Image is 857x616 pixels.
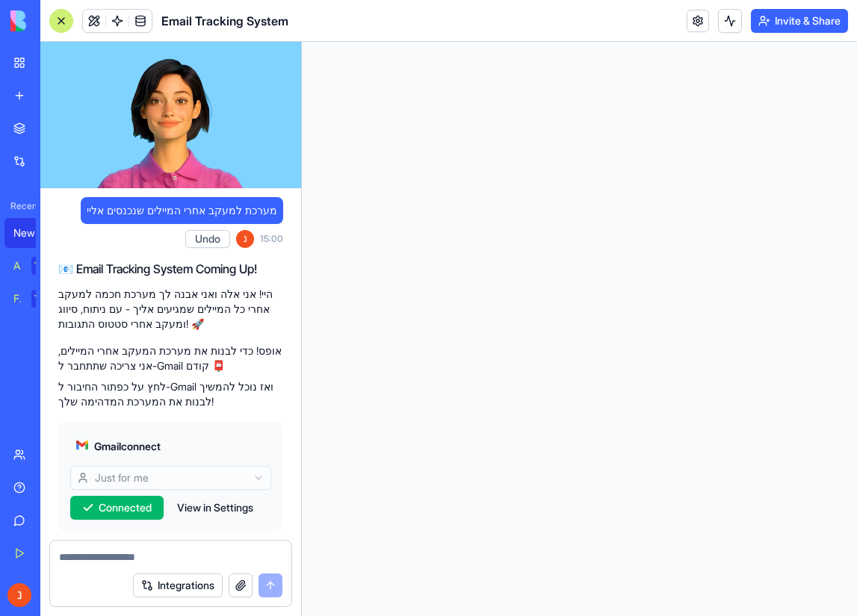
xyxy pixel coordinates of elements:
h2: 📧 Email Tracking System Coming Up! [58,260,283,278]
a: AI Logo GeneratorTRY [4,251,64,281]
div: Feedback Form [13,291,21,306]
button: Integrations [133,573,223,597]
span: מערכת למעקב אחרי המיילים שנכנסים אליי [87,203,277,218]
p: היי! אני אלה ואני אבנה לך מערכת חכמה למעקב אחרי כל המיילים שמגיעים אליך - עם ניתוח, סיווג ומעקב א... [58,287,283,332]
span: Connected [99,500,152,515]
button: View in Settings [170,496,261,520]
p: אופס! כדי לבנות את מערכת המעקב אחרי המיילים, אני צריכה שתתחבר ל-Gmail קודם 📮 [58,343,283,373]
button: Connected [70,496,164,520]
span: Recent [4,200,36,212]
button: Invite & Share [751,9,848,33]
button: Undo [185,230,230,248]
a: New App [4,218,64,248]
p: לחץ על כפתור החיבור ל-Gmail ואז נוכל להמשיך לבנות את המערכת המדהימה שלך! [58,379,283,409]
img: ACg8ocLLZK8suUc6nhu7a5aSJTsnChIfAQQ6CRXzA9Z1MQV2Wd4Wzw=s96-c [236,230,254,248]
img: logo [10,10,103,31]
img: ACg8ocLLZK8suUc6nhu7a5aSJTsnChIfAQQ6CRXzA9Z1MQV2Wd4Wzw=s96-c [7,583,31,607]
div: New App [13,225,55,240]
div: TRY [31,257,55,275]
span: Email Tracking System [161,12,288,30]
span: Gmail connect [94,439,161,454]
img: gmail [76,439,88,451]
div: AI Logo Generator [13,258,21,273]
div: TRY [31,290,55,308]
span: 15:00 [260,233,283,245]
a: Feedback FormTRY [4,284,64,314]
